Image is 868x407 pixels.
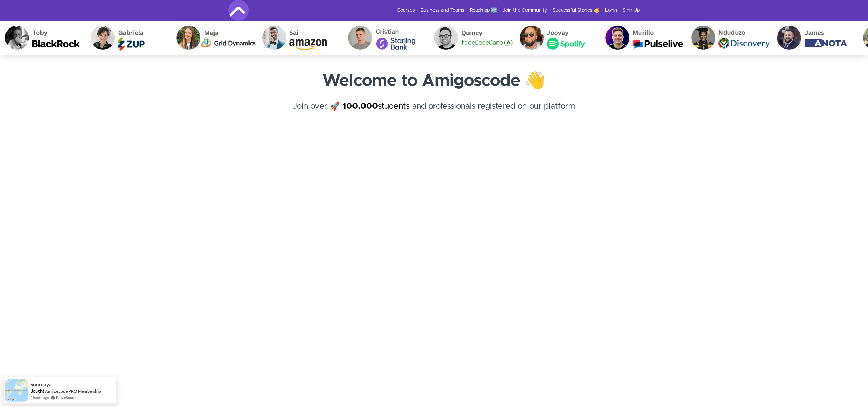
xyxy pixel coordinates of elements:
a: ProveSource [56,395,77,400]
a: Amigoscode PRO Membership [45,388,101,394]
h4: Join over 🚀 and professionals registered on our platform [228,100,640,125]
span: soumaya [30,382,52,387]
img: provesource social proof notification image [5,379,28,402]
a: Join the Community [503,7,547,14]
a: Sign Up [623,7,640,14]
img: Sai [257,21,343,55]
img: Gabriela [86,21,172,55]
strong: Welcome to Amigoscode 👋 [323,73,545,89]
img: Nduduzo [686,21,772,55]
span: Bought [30,388,44,394]
strong: 100,000 [343,102,378,111]
img: Maja [172,21,257,55]
a: Login [605,7,617,14]
span: 2 hours ago [30,395,49,400]
a: Roadmap 🆕 [470,7,497,14]
img: Joovay [515,21,601,55]
a: Business and Teams [421,7,465,14]
img: Quincy [429,21,515,55]
a: Successful Stories 🥳 [553,7,600,14]
img: Murillo [601,21,686,55]
a: Courses [397,7,415,14]
a: 100,000students [343,102,410,111]
iframe: Video Player [228,148,640,380]
img: Cristian [343,21,429,55]
img: James [772,21,858,55]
